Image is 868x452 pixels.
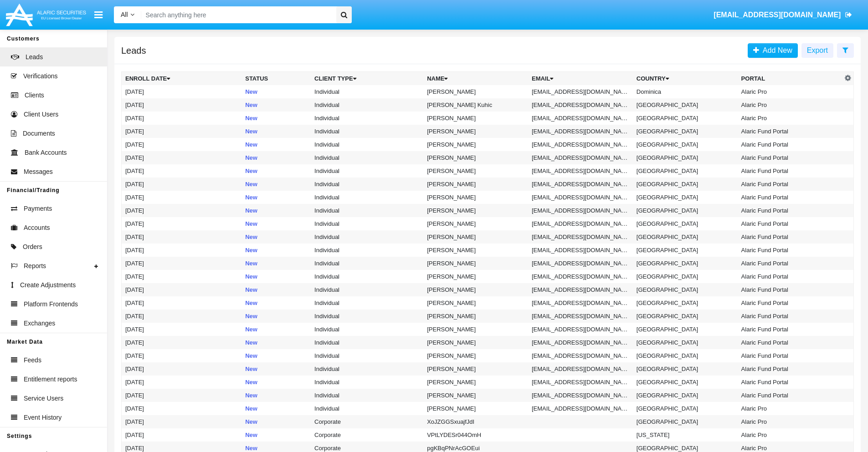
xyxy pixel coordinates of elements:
td: [EMAIL_ADDRESS][DOMAIN_NAME] [528,230,633,244]
td: [GEOGRAPHIC_DATA] [633,230,738,244]
td: Individual [311,178,423,191]
td: [EMAIL_ADDRESS][DOMAIN_NAME] [528,376,633,389]
td: Dominica [633,85,738,98]
td: [GEOGRAPHIC_DATA] [633,204,738,217]
td: Individual [311,138,423,151]
td: Alaric Fund Portal [738,296,842,310]
td: Individual [311,336,423,349]
td: [DATE] [122,349,242,362]
td: New [241,296,311,310]
td: New [241,244,311,257]
td: Alaric Pro [738,402,842,415]
td: Alaric Fund Portal [738,362,842,376]
a: [EMAIL_ADDRESS][DOMAIN_NAME] [709,2,857,28]
span: Messages [24,167,53,177]
td: [GEOGRAPHIC_DATA] [633,257,738,270]
td: [GEOGRAPHIC_DATA] [633,402,738,415]
td: Individual [311,323,423,336]
th: Client Type [311,72,423,86]
span: Export [807,46,828,54]
td: [DATE] [122,389,242,402]
td: [DATE] [122,415,242,428]
td: [DATE] [122,244,242,257]
td: New [241,257,311,270]
td: [EMAIL_ADDRESS][DOMAIN_NAME] [528,204,633,217]
td: [GEOGRAPHIC_DATA] [633,244,738,257]
td: [EMAIL_ADDRESS][DOMAIN_NAME] [528,296,633,310]
span: Client Users [24,110,58,119]
td: [PERSON_NAME] [423,164,528,178]
td: Individual [311,257,423,270]
td: [EMAIL_ADDRESS][DOMAIN_NAME] [528,362,633,376]
td: [PERSON_NAME] [423,217,528,230]
td: [DATE] [122,85,242,98]
td: New [241,415,311,428]
td: Individual [311,349,423,362]
td: [PERSON_NAME] [423,85,528,98]
span: Clients [25,91,44,100]
td: [DATE] [122,362,242,376]
span: Add New [759,46,792,54]
span: Event History [24,413,62,422]
th: Country [633,72,738,86]
td: Individual [311,204,423,217]
td: [PERSON_NAME] [423,349,528,362]
td: [EMAIL_ADDRESS][DOMAIN_NAME] [528,164,633,178]
td: [DATE] [122,336,242,349]
td: [DATE] [122,230,242,244]
td: Individual [311,283,423,296]
td: [EMAIL_ADDRESS][DOMAIN_NAME] [528,257,633,270]
td: Individual [311,270,423,283]
span: Exchanges [24,319,55,328]
td: Individual [311,191,423,204]
td: Individual [311,164,423,178]
td: [DATE] [122,125,242,138]
td: Alaric Fund Portal [738,389,842,402]
td: [GEOGRAPHIC_DATA] [633,336,738,349]
a: All [114,10,141,20]
td: [GEOGRAPHIC_DATA] [633,217,738,230]
td: New [241,204,311,217]
td: [GEOGRAPHIC_DATA] [633,376,738,389]
td: [DATE] [122,428,242,442]
td: [DATE] [122,402,242,415]
td: New [241,376,311,389]
td: Individual [311,112,423,125]
td: New [241,125,311,138]
td: New [241,323,311,336]
td: New [241,349,311,362]
span: Bank Accounts [25,148,67,157]
td: [EMAIL_ADDRESS][DOMAIN_NAME] [528,349,633,362]
td: [DATE] [122,257,242,270]
td: New [241,428,311,442]
td: [EMAIL_ADDRESS][DOMAIN_NAME] [528,283,633,296]
td: [PERSON_NAME] [423,112,528,125]
td: [DATE] [122,204,242,217]
td: New [241,138,311,151]
td: [DATE] [122,323,242,336]
th: Portal [738,72,842,86]
td: Individual [311,389,423,402]
span: Create Adjustments [20,280,76,290]
td: [DATE] [122,217,242,230]
td: [PERSON_NAME] [423,151,528,164]
h5: Leads [121,47,146,54]
td: [PERSON_NAME] [423,138,528,151]
td: [PERSON_NAME] [423,283,528,296]
td: Individual [311,402,423,415]
td: Alaric Fund Portal [738,125,842,138]
td: [EMAIL_ADDRESS][DOMAIN_NAME] [528,336,633,349]
td: [EMAIL_ADDRESS][DOMAIN_NAME] [528,85,633,98]
td: New [241,178,311,191]
td: [GEOGRAPHIC_DATA] [633,415,738,428]
td: [PERSON_NAME] [423,244,528,257]
input: Search [141,6,333,23]
td: Alaric Fund Portal [738,191,842,204]
td: Alaric Fund Portal [738,270,842,283]
td: [PERSON_NAME] [423,204,528,217]
td: Alaric Fund Portal [738,204,842,217]
span: Documents [23,129,55,138]
td: [GEOGRAPHIC_DATA] [633,389,738,402]
span: [EMAIL_ADDRESS][DOMAIN_NAME] [714,11,841,19]
a: Add New [748,43,798,58]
